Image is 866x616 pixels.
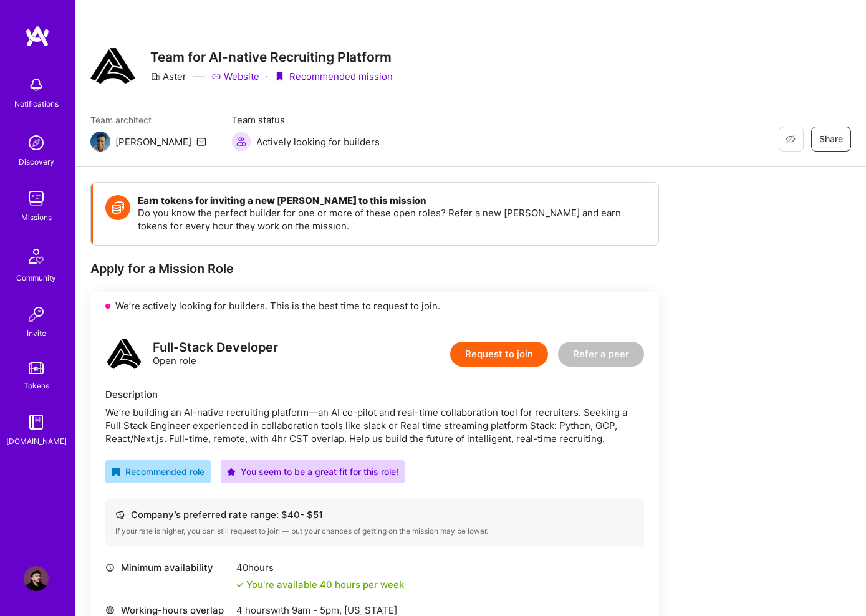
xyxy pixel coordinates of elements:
img: Team Architect [90,132,110,152]
div: [DOMAIN_NAME] [6,435,67,448]
h3: Team for AI-native Recruiting Platform [150,49,393,65]
i: icon PurpleStar [227,468,236,476]
button: Refer a peer [558,342,644,367]
i: icon EyeClosed [786,134,796,144]
div: Tokens [24,379,49,392]
i: icon PurpleRibbon [274,72,284,82]
img: logo [25,25,50,47]
button: Share [811,127,851,152]
button: Request to join [450,342,548,367]
div: Apply for a Mission Role [90,261,659,277]
div: Recommended role [112,465,204,478]
div: Description [105,388,644,401]
i: icon World [105,605,115,615]
h4: Earn tokens for inviting a new [PERSON_NAME] to this mission [138,195,646,206]
span: Share [819,133,843,145]
span: Team architect [90,113,206,127]
div: [PERSON_NAME] [115,135,191,148]
div: Notifications [14,97,59,110]
div: Community [16,271,56,284]
div: Minimum availability [105,561,230,574]
div: We’re actively looking for builders. This is the best time to request to join. [90,292,659,320]
div: 40 hours [236,561,404,574]
a: Website [211,70,259,83]
img: Community [21,241,51,271]
div: Invite [27,327,46,340]
img: guide book [24,410,49,435]
div: Discovery [19,155,54,168]
div: Missions [21,211,52,224]
i: icon RecommendedBadge [112,468,120,476]
div: We’re building an AI-native recruiting platform—an AI co-pilot and real-time collaboration tool f... [105,406,644,445]
div: If your rate is higher, you can still request to join — but your chances of getting on the missio... [115,526,634,536]
i: icon Cash [115,510,125,519]
img: Invite [24,302,49,327]
img: tokens [29,362,44,374]
div: You're available 40 hours per week [236,578,404,591]
div: You seem to be a great fit for this role! [227,465,398,478]
div: Aster [150,70,186,83]
img: Actively looking for builders [231,132,251,152]
img: Company Logo [90,44,135,89]
span: 9am - 5pm , [289,604,344,616]
i: icon Mail [196,137,206,147]
span: Actively looking for builders [256,135,380,148]
i: icon CompanyGray [150,72,160,82]
div: · [266,70,268,83]
div: Recommended mission [274,70,393,83]
span: Team status [231,113,380,127]
div: Full-Stack Developer [153,341,278,354]
div: Company’s preferred rate range: $ 40 - $ 51 [115,508,634,521]
i: icon Clock [105,563,115,572]
a: User Avatar [21,566,52,591]
p: Do you know the perfect builder for one or more of these open roles? Refer a new [PERSON_NAME] an... [138,206,646,233]
img: Token icon [105,195,130,220]
img: logo [105,335,143,373]
i: icon Check [236,581,244,589]
img: discovery [24,130,49,155]
div: Open role [153,341,278,367]
img: User Avatar [24,566,49,591]
img: bell [24,72,49,97]
img: teamwork [24,186,49,211]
